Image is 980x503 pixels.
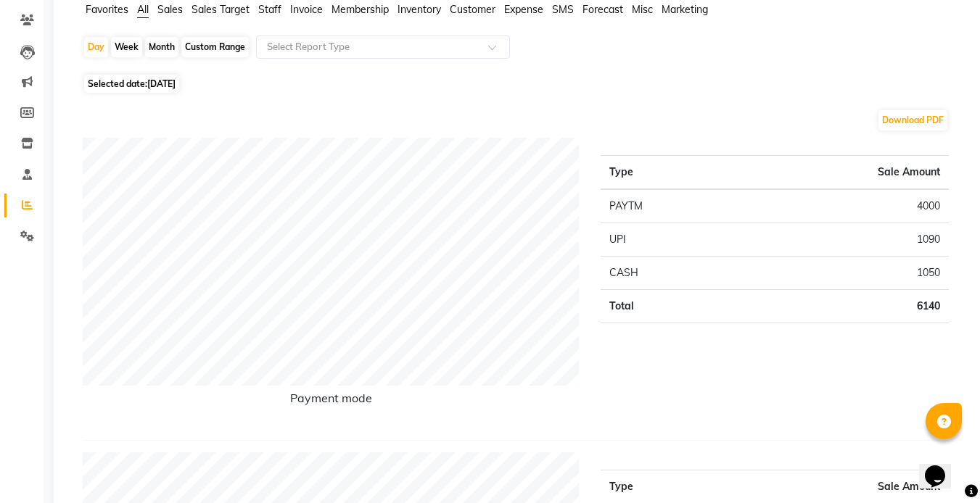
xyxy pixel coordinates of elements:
span: Expense [504,3,543,16]
span: Staff [258,3,281,16]
div: Custom Range [181,37,249,57]
td: UPI [601,223,736,257]
span: Misc [632,3,653,16]
span: Favorites [86,3,128,16]
div: Day [84,37,108,57]
span: Inventory [398,3,441,16]
td: 6140 [736,290,949,323]
span: SMS [552,3,574,16]
span: All [137,3,149,16]
td: Total [601,290,736,323]
h6: Payment mode [83,391,579,411]
span: Customer [450,3,495,16]
td: 1090 [736,223,949,257]
span: Sales Target [192,3,250,16]
th: Type [601,156,736,190]
th: Sale Amount [736,156,949,190]
span: Selected date: [84,75,179,93]
span: Membership [332,3,389,16]
span: [DATE] [147,78,176,89]
td: CASH [601,257,736,290]
td: 4000 [736,189,949,223]
span: Forecast [582,3,623,16]
iframe: chat widget [919,445,965,489]
span: Invoice [290,3,323,16]
button: Download PDF [878,110,947,130]
span: Marketing [662,3,708,16]
span: Sales [157,3,183,16]
td: PAYTM [601,189,736,223]
div: Week [111,37,142,57]
td: 1050 [736,257,949,290]
div: Month [145,37,178,57]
